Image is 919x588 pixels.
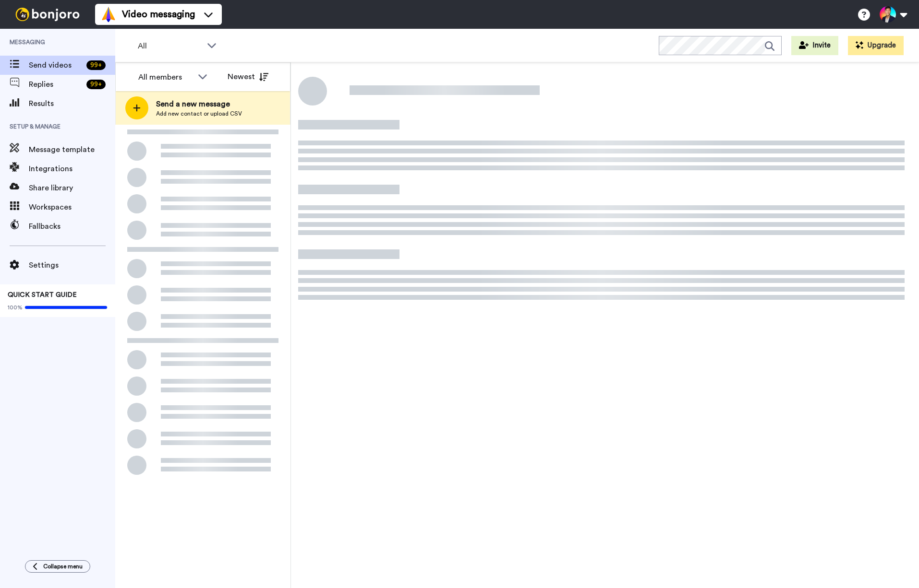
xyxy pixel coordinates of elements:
[138,40,202,52] span: All
[29,59,83,71] span: Send videos
[101,7,116,22] img: vm-color.svg
[8,292,77,298] span: QUICK START GUIDE
[29,98,115,109] span: Results
[29,221,115,232] span: Fallbacks
[8,304,23,311] span: 100%
[86,80,106,89] div: 99 +
[791,36,838,55] button: Invite
[138,71,193,83] div: All members
[29,79,83,90] span: Replies
[29,163,115,175] span: Integrations
[29,259,115,271] span: Settings
[43,563,83,570] span: Collapse menu
[29,201,115,213] span: Workspaces
[156,110,242,118] span: Add new contact or upload CSV
[29,182,115,194] span: Share library
[122,8,195,21] span: Video messaging
[848,36,904,55] button: Upgrade
[86,60,106,70] div: 99 +
[25,560,90,573] button: Collapse menu
[220,67,276,86] button: Newest
[29,144,115,155] span: Message template
[12,8,84,21] img: bj-logo-header-white.svg
[156,98,242,110] span: Send a new message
